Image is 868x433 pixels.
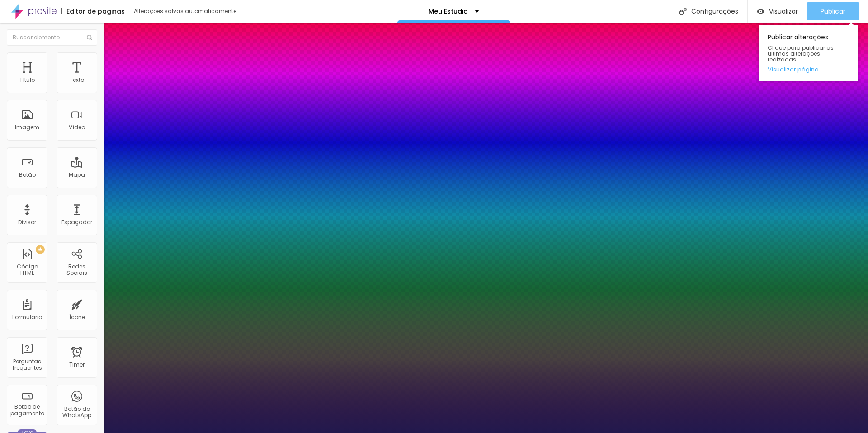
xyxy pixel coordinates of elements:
[134,9,238,14] div: Alterações salvas automaticamente
[15,124,39,131] div: Imagem
[759,25,858,81] div: Publicar alterações
[748,2,807,20] button: Visualizar
[69,172,85,178] div: Mapa
[19,77,35,83] div: Título
[61,8,125,14] div: Editor de páginas
[429,8,468,14] p: Meu Estúdio
[59,264,94,277] div: Redes Sociais
[9,264,45,277] div: Código HTML
[87,35,92,40] img: Icone
[769,8,798,15] span: Visualizar
[12,314,42,320] div: Formulário
[9,358,45,372] div: Perguntas frequentes
[19,172,36,178] div: Botão
[18,219,36,226] div: Divisor
[679,8,687,15] img: Icone
[757,8,764,15] img: view-1.svg
[61,219,92,226] div: Espaçador
[821,8,845,15] span: Publicar
[807,2,859,20] button: Publicar
[69,362,85,368] div: Timer
[69,124,85,131] div: Vídeo
[7,29,97,46] input: Buscar elemento
[768,45,849,63] span: Clique para publicar as ultimas alterações reaizadas
[70,77,84,83] div: Texto
[59,406,94,419] div: Botão do WhatsApp
[768,66,849,72] a: Visualizar página
[9,404,45,417] div: Botão de pagamento
[69,314,85,320] div: Ícone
